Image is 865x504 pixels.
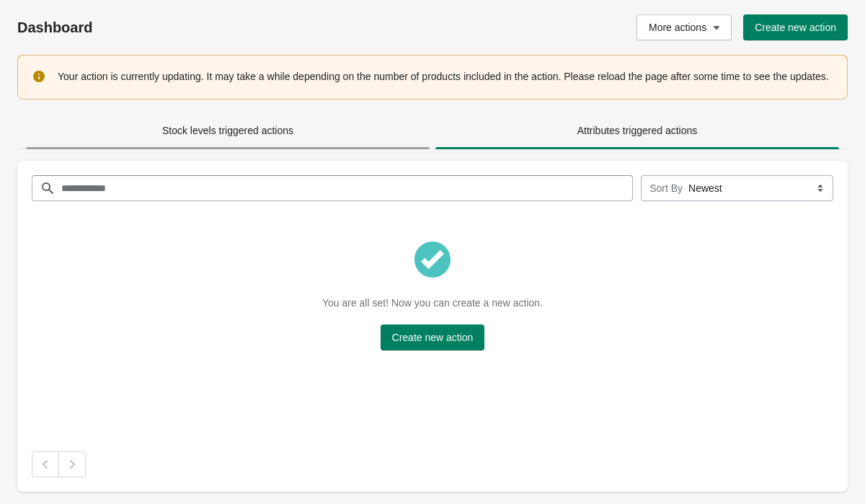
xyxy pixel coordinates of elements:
[322,296,543,310] p: You are all set! Now you can create a new action.
[649,22,706,33] span: More actions
[32,451,833,477] nav: Pagination
[636,14,732,40] button: More actions
[577,125,698,136] span: Attributes triggered actions
[755,22,836,33] span: Create new action
[381,324,485,350] button: Create new action
[743,14,848,40] button: Create new action
[17,19,359,36] h1: Dashboard
[162,125,293,136] span: Stock levels triggered actions
[58,69,833,84] p: Your action is currently updating. It may take a while depending on the number of products includ...
[392,332,474,343] span: Create new action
